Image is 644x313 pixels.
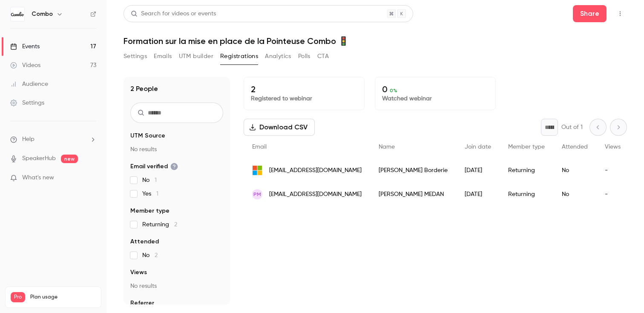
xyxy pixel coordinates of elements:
[220,50,258,63] button: Registrations
[269,166,362,175] span: [EMAIL_ADDRESS][DOMAIN_NAME]
[379,144,395,150] span: Name
[573,5,607,22] button: Share
[32,10,53,18] h6: Combo
[10,135,96,144] li: help-dropdown-opener
[155,177,157,183] span: 1
[130,162,178,171] span: Email verified
[269,190,362,199] span: [EMAIL_ADDRESS][DOMAIN_NAME]
[142,176,157,184] span: No
[370,182,456,206] div: [PERSON_NAME] MEDAN
[130,299,154,307] span: Referrer
[265,50,291,63] button: Analytics
[370,158,456,182] div: [PERSON_NAME] Borderie
[596,158,629,182] div: -
[131,9,216,18] div: Search for videos or events
[124,50,147,63] button: Settings
[456,158,500,182] div: [DATE]
[156,191,158,197] span: 1
[382,84,489,94] p: 0
[142,251,158,260] span: No
[500,158,553,182] div: Returning
[382,94,489,103] p: Watched webinar
[61,155,78,163] span: new
[142,190,158,198] span: Yes
[244,119,315,136] button: Download CSV
[456,182,500,206] div: [DATE]
[251,84,357,94] p: 2
[155,252,158,258] span: 2
[10,80,48,88] div: Audience
[605,144,621,150] span: Views
[553,158,596,182] div: No
[174,222,177,228] span: 2
[561,123,583,132] p: Out of 1
[179,50,213,63] button: UTM builder
[22,135,34,144] span: Help
[562,144,588,150] span: Attended
[252,144,267,150] span: Email
[124,36,627,46] h1: Formation sur la mise en place de la Pointeuse Combo 🚦
[10,42,40,51] div: Events
[508,144,545,150] span: Member type
[154,50,172,63] button: Emails
[500,182,553,206] div: Returning
[253,190,261,198] span: PM
[298,50,310,63] button: Polls
[130,237,159,246] span: Attended
[142,220,177,229] span: Returning
[130,207,170,215] span: Member type
[22,173,54,182] span: What's new
[86,174,96,182] iframe: Noticeable Trigger
[553,182,596,206] div: No
[317,50,329,63] button: CTA
[22,154,56,163] a: SpeakerHub
[10,61,40,70] div: Videos
[11,292,25,302] span: Pro
[30,294,96,301] span: Plan usage
[596,182,629,206] div: -
[465,144,491,150] span: Join date
[10,99,44,107] div: Settings
[130,145,223,154] p: No results
[130,84,158,94] h1: 2 People
[11,7,24,21] img: Combo
[251,94,357,103] p: Registered to webinar
[130,268,147,277] span: Views
[390,88,397,94] span: 0 %
[130,282,223,290] p: No results
[252,165,262,176] img: outlook.com
[130,132,165,140] span: UTM Source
